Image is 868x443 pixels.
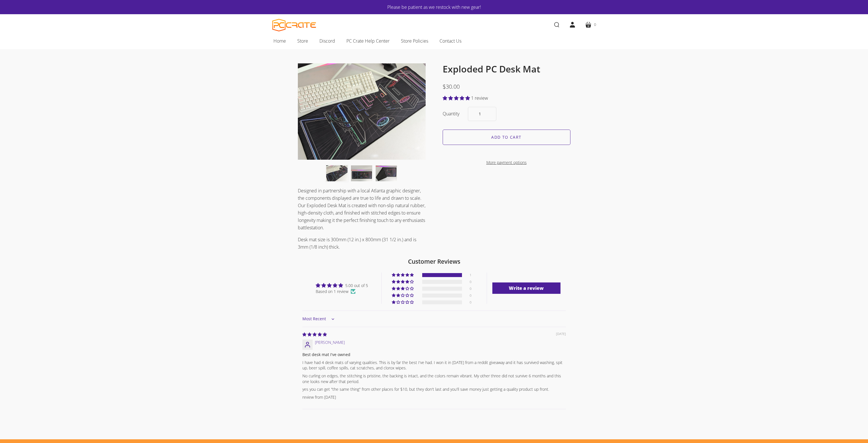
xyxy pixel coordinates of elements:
[443,83,460,90] span: $30.00
[580,17,601,33] a: 0
[292,35,314,47] a: Store
[289,3,579,11] a: Please be patient as we restock with new gear!
[319,37,335,45] span: Discord
[316,289,368,294] div: Based on 1 review
[443,110,459,117] label: Quantity
[351,165,372,181] button: Desk mat with exploded PC art thumbnail
[297,37,308,45] span: Store
[594,22,596,28] span: 0
[302,257,566,266] h2: Customer Reviews
[443,130,570,145] input: Add to cart
[326,165,348,181] button: Desk mat on desk with keyboard, monitor, and mouse. thumbnail
[298,63,426,160] img: Desk mat on desk with keyboard, monitor, and mouse.
[395,35,434,47] a: Store Policies
[434,35,467,47] a: Contact Us
[401,37,428,45] span: Store Policies
[346,37,390,45] span: PC Crate Help Center
[443,95,471,101] span: 5.00 stars
[302,332,327,337] span: 5 star review
[443,159,570,166] a: More payment options
[376,165,397,181] button: Image of folded desk mat thumbnail
[298,236,426,251] p: Desk mat size is 300mm (12 in.) x 800mm (31 1/2 in.) and is 3mm (1/8 inch) thick.
[345,283,368,288] span: 5.00 out of 5
[556,332,566,336] span: [DATE]
[392,273,415,277] div: 100% (1) reviews with 5 star rating
[443,63,570,75] h1: Exploded PC Desk Mat
[315,340,345,345] span: [PERSON_NAME]
[492,282,560,294] a: Write a review
[351,289,355,294] img: Verified Checkmark
[302,352,566,357] b: Best desk mat I've owned
[316,282,368,288] div: Average rating is 5.00 stars
[471,95,488,101] span: 1 review
[298,187,426,231] p: Designed in partnership with a local Atlanta graphic designer, the components displayed are true ...
[268,35,292,47] a: Home
[264,35,605,49] nav: Main navigation
[302,394,566,400] p: review from [DATE]
[470,273,476,277] div: 1
[302,313,336,325] select: Sort dropdown
[302,360,566,371] p: I have had 4 desk mats of varying qualities. This is by far the best I've had. I won it in [DATE]...
[302,386,566,392] p: yes you can get "the same thing" from other places for $10, but they don't last and you'll save m...
[341,35,395,47] a: PC Crate Help Center
[273,37,286,45] span: Home
[302,373,566,384] p: No curling on edges, the stitching is pristine, the backing is intact, and the colors remain vibr...
[440,37,461,45] span: Contact Us
[272,19,316,32] a: PC CRATE
[314,35,341,47] a: Discord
